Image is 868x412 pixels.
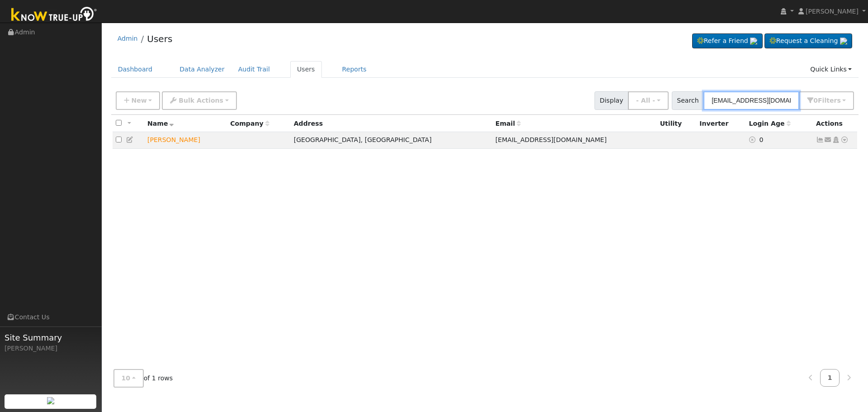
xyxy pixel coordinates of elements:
[750,38,757,45] img: retrieve
[111,61,160,78] a: Dashboard
[495,136,607,143] span: [EMAIL_ADDRESS][DOMAIN_NAME]
[816,119,854,128] div: Actions
[173,61,231,78] a: Data Analyzer
[230,120,269,127] span: Company name
[759,136,764,143] span: 09/15/2025 4:10:32 PM
[294,119,489,128] div: Address
[816,136,824,143] a: Not connected
[5,344,97,353] div: [PERSON_NAME]
[594,91,628,110] span: Display
[692,33,763,49] a: Refer a Friend
[749,136,759,143] a: No login access
[672,91,704,110] span: Search
[126,136,134,143] a: Edit User
[806,8,859,15] span: [PERSON_NAME]
[116,91,160,110] button: New
[147,33,172,44] a: Users
[47,397,54,404] img: retrieve
[7,5,102,25] img: Know True-Up
[291,132,492,149] td: [GEOGRAPHIC_DATA], [GEOGRAPHIC_DATA]
[131,97,146,104] span: New
[820,369,840,387] a: 1
[147,120,174,127] span: Name
[113,369,144,388] button: 10
[144,132,227,149] td: Lead
[118,35,138,42] a: Admin
[799,91,854,110] button: 0Filters
[703,91,799,110] input: Search
[818,97,841,104] span: Filter
[231,61,277,78] a: Audit Trail
[699,119,742,128] div: Inverter
[660,119,693,128] div: Utility
[764,33,852,49] a: Request a Cleaning
[179,97,223,104] span: Bulk Actions
[290,61,322,78] a: Users
[837,97,840,104] span: s
[162,91,236,110] button: Bulk Actions
[840,135,849,145] a: Other actions
[113,369,173,388] span: of 1 rows
[335,61,373,78] a: Reports
[803,61,859,78] a: Quick Links
[628,91,669,110] button: - All -
[122,374,131,382] span: 10
[824,135,832,145] a: dooneyd175@gmail.com
[840,38,847,45] img: retrieve
[832,136,840,143] a: Login As
[749,120,791,127] span: Days since last login
[5,331,97,344] span: Site Summary
[495,120,521,127] span: Email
